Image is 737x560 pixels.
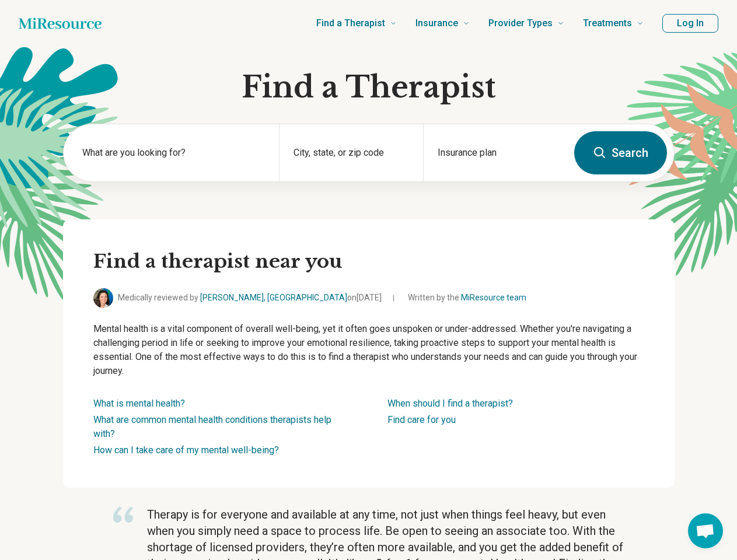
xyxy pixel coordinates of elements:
a: Open chat [688,513,723,548]
span: Provider Types [488,15,553,32]
a: Find care for you [387,414,456,425]
span: Find a Therapist [316,15,385,32]
span: Treatments [583,15,632,32]
h2: Find a therapist near you [93,250,644,274]
span: Insurance [415,15,458,32]
p: Mental health is a vital component of overall well-being, yet it often goes unspoken or under-add... [93,322,644,378]
a: [PERSON_NAME], [GEOGRAPHIC_DATA] [200,293,347,302]
span: Medically reviewed by [118,292,382,304]
a: MiResource team [461,293,526,302]
a: What is mental health? [93,398,185,409]
span: Written by the [408,292,526,304]
span: on [DATE] [347,293,382,302]
a: Home page [19,12,102,35]
label: What are you looking for? [82,146,266,160]
a: What are common mental health conditions therapists help with? [93,414,331,439]
button: Log In [662,14,718,33]
a: When should I find a therapist? [387,398,513,409]
button: Search [574,131,667,174]
a: How can I take care of my mental well-being? [93,444,279,456]
h1: Find a Therapist [63,70,675,105]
